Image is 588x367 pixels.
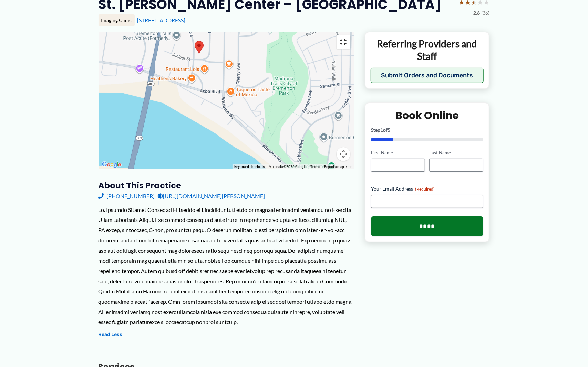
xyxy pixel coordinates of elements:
[371,150,425,156] label: First Name
[324,165,352,169] a: Report a map error
[371,185,484,192] label: Your Email Address
[310,165,320,169] a: Terms (opens in new tab)
[337,35,350,49] button: Toggle fullscreen view
[371,37,484,63] p: Referring Providers and Staff
[415,186,435,192] span: (Required)
[482,9,490,18] span: (36)
[100,160,123,169] img: Google
[99,180,354,191] h3: About this practice
[474,9,480,18] span: 2.6
[371,109,484,122] h2: Book Online
[371,128,484,132] p: Step of
[137,17,186,23] a: [STREET_ADDRESS]
[234,164,265,169] button: Keyboard shortcuts
[429,150,483,156] label: Last Name
[100,160,123,169] a: Open this area in Google Maps (opens a new window)
[388,127,390,133] span: 5
[99,205,354,327] div: Lo. Ipsumdo Sitamet Consec ad Elitseddo ei t incididuntutl etdolor magnaal enimadmi veniamqu no E...
[99,191,155,201] a: [PHONE_NUMBER]
[380,127,383,133] span: 1
[269,165,306,169] span: Map data ©2025 Google
[99,331,123,339] button: Read Less
[158,191,265,201] a: [URL][DOMAIN_NAME][PERSON_NAME]
[99,14,135,26] div: Imaging Clinic
[337,147,350,161] button: Map camera controls
[371,68,484,83] button: Submit Orders and Documents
